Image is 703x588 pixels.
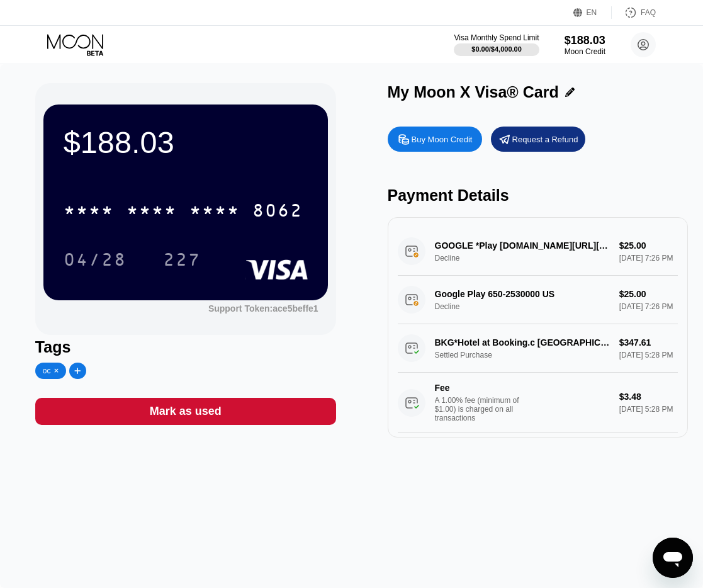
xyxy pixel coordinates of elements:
div: oc [43,366,51,375]
div: $188.03Moon Credit [565,34,605,56]
div: $188.03 [565,34,605,47]
div: Mark as used [150,404,222,419]
div: 227 [154,244,210,275]
div: Payment Details [388,186,689,205]
div: Fee [435,383,523,393]
div: Support Token: ace5beffe1 [208,303,318,314]
div: FAQ [612,6,656,19]
div: 04/28 [64,251,127,271]
div: 227 [163,251,201,271]
div: My Moon X Visa® Card [388,83,559,101]
div: $3.48 [619,392,678,402]
iframe: Button to launch messaging window [653,538,693,578]
div: $188.03 [64,125,308,160]
div: A 1.00% fee (minimum of $1.00) is charged on all transactions [435,396,529,422]
div: Visa Monthly Spend Limit$0.00/$4,000.00 [454,33,539,56]
div: FeeA 1.00% fee (minimum of $1.00) is charged on all transactions$3.48[DATE] 5:28 PM [398,373,678,433]
div: EN [587,8,597,17]
div: FAQ [641,8,656,17]
div: Mark as used [35,398,336,425]
div: Tags [35,338,336,356]
div: 8062 [252,202,303,222]
div: Buy Moon Credit [412,134,473,145]
div: [DATE] 5:28 PM [619,405,678,414]
div: 04/28 [54,244,136,275]
div: Buy Moon Credit [388,127,482,152]
div: Request a Refund [491,127,585,152]
div: EN [573,6,612,19]
div: Request a Refund [512,134,578,145]
div: $0.00 / $4,000.00 [471,45,522,53]
div: Visa Monthly Spend Limit [454,33,539,42]
div: Support Token:ace5beffe1 [208,303,318,314]
div: Moon Credit [565,47,605,56]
